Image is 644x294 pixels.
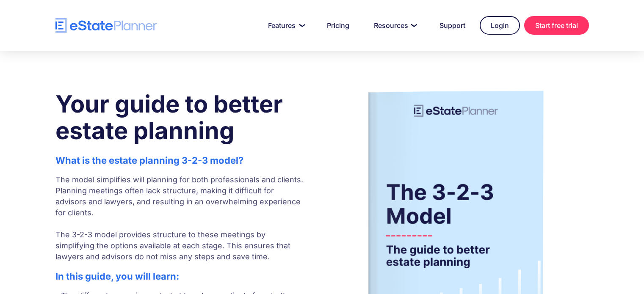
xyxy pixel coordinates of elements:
a: Support [429,17,475,34]
a: Start free trial [524,16,589,35]
h2: In this guide, you will learn: [55,271,306,282]
p: The model simplifies will planning for both professionals and clients. Planning meetings often la... [55,174,306,262]
a: Resources [364,17,425,34]
a: Pricing [317,17,359,34]
a: Login [480,16,520,35]
h2: What is the estate planning 3-2-3 model? [55,155,306,166]
a: Features [258,17,312,34]
strong: Your guide to better estate planning [55,90,283,145]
